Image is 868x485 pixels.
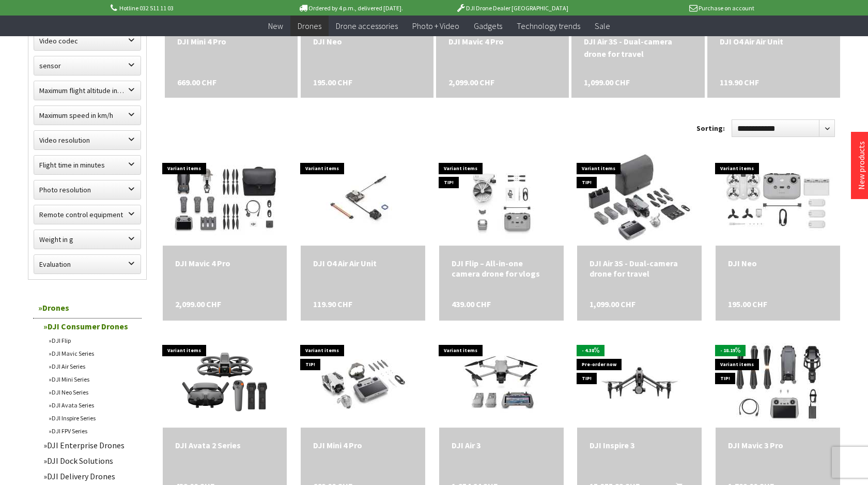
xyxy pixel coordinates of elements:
[34,131,141,149] label: Video resolution
[699,4,754,12] font: Purchase on account
[728,299,767,309] font: 195.00 CHF
[466,4,568,12] font: DJI Drone Dealer [GEOGRAPHIC_DATA]
[590,299,636,309] font: 1,099.00 CHF
[39,210,123,219] font: Remote control equipment
[313,299,352,309] font: 119.90 CHF
[405,16,467,37] a: Photo + Video
[439,153,563,246] img: DJI Flip – All-in-one camera drone for vlogs
[43,360,142,373] a: DJI Air Series
[34,81,141,100] label: Maximum flight altitude in meters
[43,334,142,347] a: DJI Flip
[728,258,828,268] a: DJI Neo 195.00 CHF
[268,21,283,31] font: New
[34,255,141,274] label: Evaluation
[313,36,342,47] font: DJI Neo
[452,299,491,309] font: 439.00 CHF
[52,414,96,422] font: DJI Inspire Series
[47,471,115,481] font: DJI Delivery Drones
[728,440,828,450] a: DJI Mavic 3 Pro 1,799.00 CHF
[720,335,836,428] img: DJI Mavic 3 Pro
[52,350,94,357] font: DJI Mavic Series
[47,440,125,450] font: DJI Enterprise Drones
[43,373,142,386] a: DJI Mini Series
[720,35,828,48] a: DJI O4 Air Air Unit 119.90 CHF
[336,21,398,31] font: Drone accessories
[452,440,481,450] font: DJI Air 3
[290,16,329,37] a: Drones
[856,141,866,190] a: New products
[175,258,275,268] a: DJI Mavic 4 Pro 2,099.00 CHF
[313,77,352,87] font: 195.00 CHF
[305,335,421,428] img: DJI Mini 4 Pro
[584,35,692,60] a: DJI Air 3S - Dual-camera drone for travel 1,099.00 CHF
[728,258,757,268] font: DJI Neo
[590,258,689,279] a: DJI Air 3S - Dual-camera drone for travel 1,099.00 CHF
[509,16,587,37] a: Technology trends
[175,299,221,309] font: 2,099.00 CHF
[43,347,142,360] a: DJI Mavic Series
[39,61,61,70] font: sensor
[47,456,113,466] font: DJI Dock Solutions
[52,388,88,396] font: DJI Neo Series
[48,321,128,331] font: DJI Consumer Drones
[448,35,556,48] a: DJI Mavic 4 Pro 2,099.00 CHF
[39,185,91,194] font: Photo resolution
[34,205,141,224] label: Remote control equipment
[723,153,833,246] img: DJI Neo
[584,77,630,87] font: 1,099.00 CHF
[38,453,142,468] a: DJI Dock Solutions
[175,440,241,450] font: DJI Avata 2 Series
[584,36,672,59] font: DJI Air 3S - Dual-camera drone for travel
[696,124,725,133] font: Sorting:
[52,337,71,344] font: DJI Flip
[577,346,702,416] img: DJI Inspire 3
[177,36,226,47] font: DJI Mini 4 Pro
[313,440,362,450] font: DJI Mini 4 Pro
[448,36,504,47] font: DJI Mavic 4 Pro
[590,440,634,450] font: DJI Inspire 3
[467,16,509,37] a: Gadgets
[455,335,548,428] img: DJI Air 3
[412,21,459,31] font: Photo + Video
[452,440,551,450] a: DJI Air 3 1,254.64 CHF
[38,319,142,334] a: DJI Consumer Drones
[584,153,694,246] img: DJI Air 3S - Dual-camera drone for travel
[38,437,142,453] a: DJI Enterprise Drones
[39,36,78,46] font: Video codec
[448,77,494,87] font: 2,099.00 CHF
[43,412,142,425] a: DJI Inspire Series
[177,77,216,87] font: 669.00 CHF
[39,111,113,120] font: Maximum speed in km/h
[590,440,689,450] a: DJI Inspire 3 15,355.82 CHF Add to Cart
[34,32,141,50] label: Video codec
[43,386,142,399] a: DJI Neo Series
[313,258,413,268] a: DJI O4 Air Air Unit 119.90 CHF
[52,401,94,409] font: DJI Avata Series
[452,258,551,279] a: DJI Flip – All-in-one camera drone for vlogs 439.00 CHF
[329,16,405,37] a: Drone accessories
[308,4,403,12] font: Ordered by 4 p.m., delivered [DATE].
[595,21,610,31] font: Sale
[52,427,87,435] font: DJI FPV Series
[43,425,142,437] a: DJI FPV Series
[301,153,425,246] img: DJI O4 Air Air Unit
[313,258,377,268] font: DJI O4 Air Air Unit
[517,21,580,31] font: Technology trends
[34,106,141,125] label: Maximum speed in km/h
[313,35,421,48] a: DJI Neo 195.00 CHF
[33,297,142,319] a: Drones
[720,36,783,47] font: DJI O4 Air Air Unit
[52,362,85,370] font: DJI Air Series
[175,440,275,450] a: DJI Avata 2 Series 432.00 CHF
[587,16,617,37] a: Sale
[178,335,271,428] img: DJI Avata 2 Series
[261,16,290,37] a: New
[34,156,141,174] label: Flight time in minutes
[163,153,287,246] img: DJI Mavic 4 Pro
[119,4,174,12] font: Hotline 032 511 11 03
[313,440,413,450] a: DJI Mini 4 Pro 669.00 CHF
[43,399,142,412] a: DJI Avata Series
[34,180,141,199] label: Photo resolution
[34,56,141,75] label: sensor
